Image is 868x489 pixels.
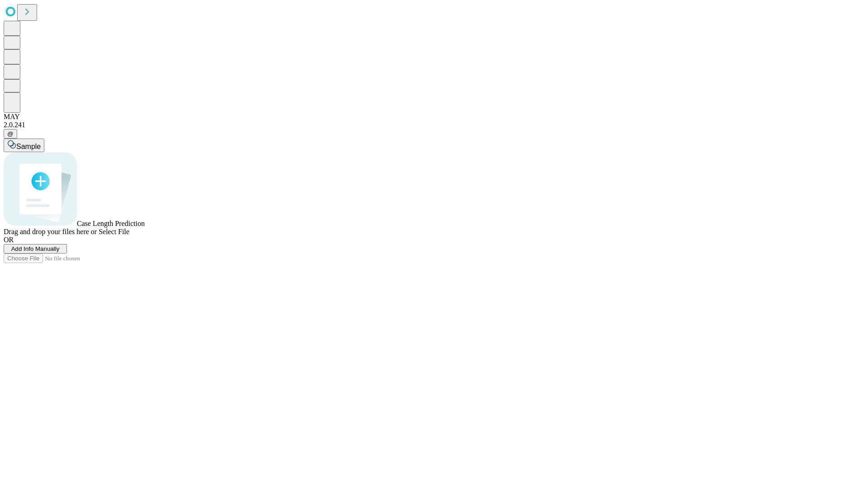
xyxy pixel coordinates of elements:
span: Sample [16,143,41,150]
span: Add Info Manually [11,245,60,252]
span: @ [7,130,14,137]
div: MAY [4,113,864,121]
button: @ [4,129,17,139]
button: Add Info Manually [4,244,67,254]
span: Select File [99,228,129,235]
div: 2.0.241 [4,121,864,129]
span: OR [4,236,14,244]
button: Sample [4,139,44,152]
span: Drag and drop your files here or [4,228,97,235]
span: Case Length Prediction [77,220,145,227]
